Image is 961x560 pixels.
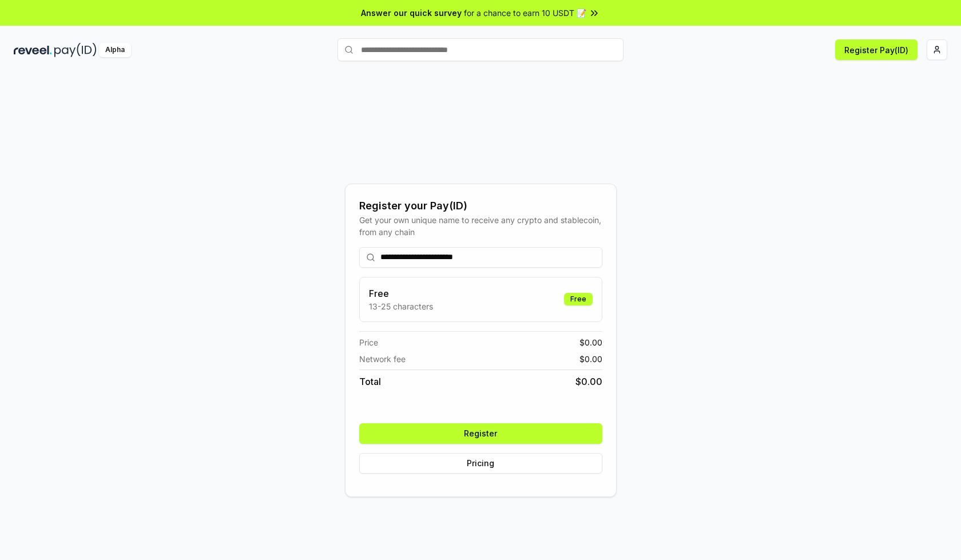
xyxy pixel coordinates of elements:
p: 13-25 characters [369,300,433,312]
button: Pricing [359,453,602,474]
span: for a chance to earn 10 USDT 📝 [464,7,586,19]
span: Price [359,336,378,348]
div: Register your Pay(ID) [359,198,602,214]
div: Alpha [99,43,131,57]
div: Get your own unique name to receive any crypto and stablecoin, from any chain [359,214,602,238]
div: Free [564,293,593,305]
button: Register [359,423,602,444]
span: Answer our quick survey [361,7,462,19]
span: $ 0.00 [575,375,602,388]
img: reveel_dark [14,43,52,57]
span: Network fee [359,353,406,365]
img: pay_id [54,43,97,57]
button: Register Pay(ID) [835,39,918,60]
h3: Free [369,287,433,300]
span: Total [359,375,381,388]
span: $ 0.00 [579,353,602,365]
span: $ 0.00 [579,336,602,348]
